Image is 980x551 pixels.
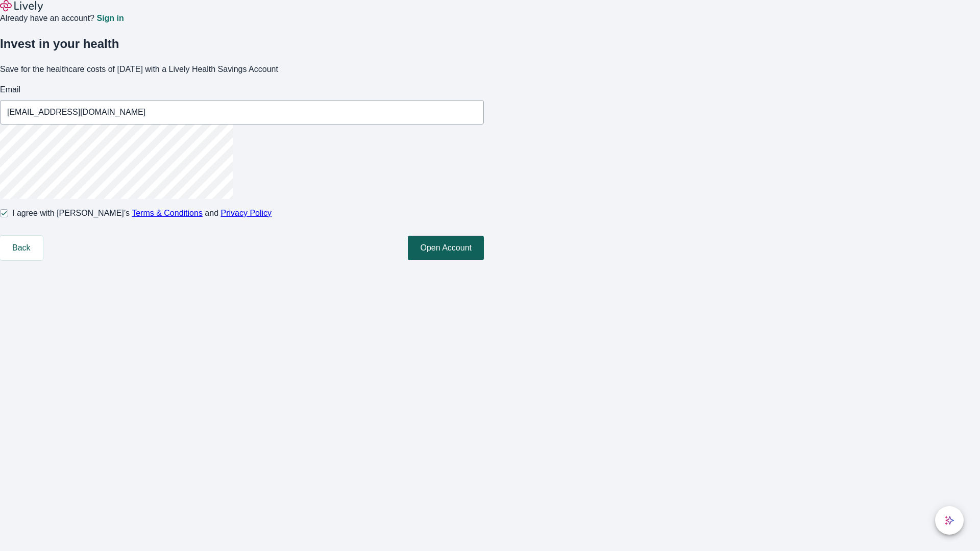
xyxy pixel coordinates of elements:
a: Terms & Conditions [132,209,203,217]
button: chat [935,506,964,535]
span: I agree with [PERSON_NAME]’s and [12,207,272,219]
a: Privacy Policy [221,209,272,217]
svg: Lively AI Assistant [944,515,954,525]
button: Open Account [408,236,484,260]
a: Sign in [96,14,124,22]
